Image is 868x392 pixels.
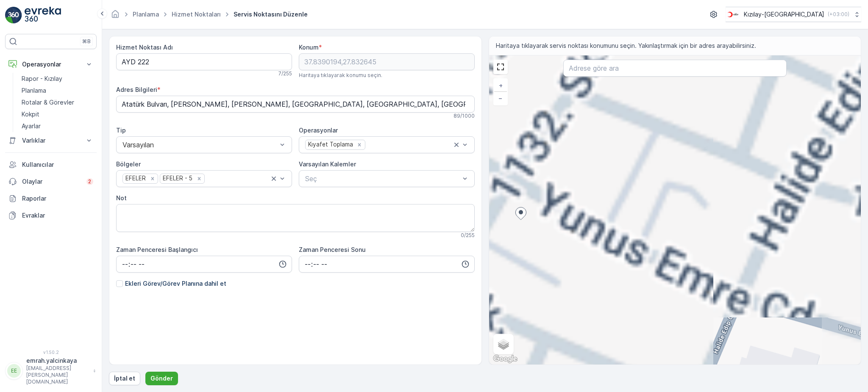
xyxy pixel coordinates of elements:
label: Zaman Penceresi Başlangıcı [116,246,198,253]
input: Adrese göre ara [563,60,787,77]
span: Haritaya tıklayarak servis noktası konumunu seçin. Yakınlaştırmak için bir adres arayabilirsiniz. [496,41,756,50]
p: Gönder [150,374,173,383]
label: Not [116,194,127,202]
a: Uzaklaştır [494,92,507,105]
a: Rotalar & Görevler [18,97,97,108]
button: Kızılay-[GEOGRAPHIC_DATA](+03:00) [726,7,861,22]
p: Operasyonlar [22,60,80,69]
label: Zaman Penceresi Sonu [299,246,366,253]
div: Remove Kıyafet Toplama [355,141,364,149]
button: Varlıklar [5,132,97,149]
p: İptal et [114,374,135,383]
p: ⌘B [82,38,91,45]
a: Ayarlar [18,120,97,132]
span: Haritaya tıklayarak konumu seçin. [299,72,382,79]
p: Kokpit [22,110,39,119]
a: Raporlar [5,190,97,207]
label: Hizmet Noktası Adı [116,44,173,51]
label: Adres Bilgileri [116,86,157,93]
img: k%C4%B1z%C4%B1lay_D5CCths.png [726,10,740,19]
button: Gönder [145,372,178,385]
a: Bu bölgeyi Google Haritalar'da açın (yeni pencerede açılır) [491,353,519,364]
button: İptal et [109,372,140,385]
p: Varlıklar [22,136,80,145]
button: Operasyonlar [5,56,97,73]
a: Evraklar [5,207,97,224]
p: Olaylar [22,177,81,186]
span: − [498,94,503,102]
a: Rapor - Kızılay [18,73,97,85]
img: Google [491,353,519,364]
a: Yakınlaştır [494,79,507,92]
label: Tip [116,127,126,134]
p: Ayarlar [22,122,41,130]
label: Operasyonlar [299,127,338,134]
p: 89 / 1000 [453,113,475,119]
p: Rapor - Kızılay [22,75,62,83]
div: Kıyafet Toplama [306,140,354,149]
p: Raporlar [22,194,93,203]
p: Ekleri Görev/Görev Planına dahil et [125,279,226,288]
a: Olaylar2 [5,173,97,190]
a: Layers [494,335,513,353]
span: + [499,82,503,89]
img: logo [5,7,22,24]
p: 0 / 255 [461,232,475,239]
p: Evraklar [22,211,93,220]
div: Remove EFELER [148,175,157,182]
p: [EMAIL_ADDRESS][PERSON_NAME][DOMAIN_NAME] [26,365,89,385]
p: 7 / 255 [278,70,292,77]
div: EFELER [123,174,147,183]
div: EE [7,364,21,378]
div: Remove EFELER - 5 [195,175,204,182]
a: Ana Sayfa [111,13,120,20]
p: 2 [88,178,92,185]
label: Konum [299,44,319,51]
button: EEemrah.yalcinkaya[EMAIL_ADDRESS][PERSON_NAME][DOMAIN_NAME] [5,356,97,385]
a: Kullanıcılar [5,156,97,173]
a: Planlama [18,85,97,97]
p: Kızılay-[GEOGRAPHIC_DATA] [744,10,824,19]
a: Planlama [133,11,159,18]
img: logo_light-DOdMpM7g.png [25,7,61,24]
a: Hizmet Noktaları [172,11,221,18]
p: emrah.yalcinkaya [26,356,89,365]
div: EFELER - 5 [160,174,194,183]
a: View Fullscreen [494,61,507,73]
p: Kullanıcılar [22,160,93,169]
a: Kokpit [18,108,97,120]
p: Seç [305,174,460,184]
p: ( +03:00 ) [828,11,849,18]
label: Varsayılan Kalemler [299,160,356,168]
span: v 1.50.2 [5,350,97,355]
span: Servis Noktasını Düzenle [232,10,309,19]
label: Bölgeler [116,160,141,168]
p: Rotalar & Görevler [22,98,74,107]
p: Planlama [22,86,46,95]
